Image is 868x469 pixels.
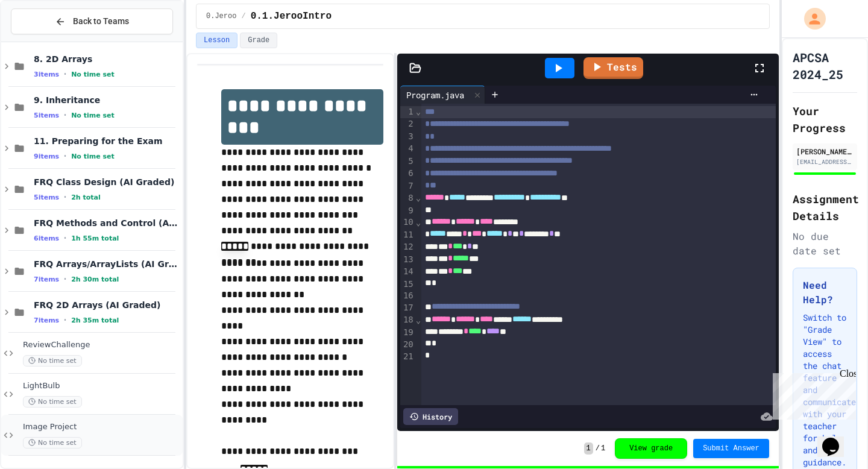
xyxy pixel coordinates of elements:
span: 5 items [34,194,59,201]
span: • [64,274,66,284]
p: Switch to "Grade View" to access the chat feature and communicate with your teacher for help and ... [803,312,847,468]
span: LightBulb [23,381,180,391]
h3: Need Help? [803,278,847,307]
span: 8. 2D Arrays [34,54,180,65]
span: No time set [71,71,115,78]
div: [PERSON_NAME] [PERSON_NAME] [796,146,854,157]
span: 6 items [34,234,59,242]
div: 12 [400,241,415,253]
div: 21 [400,351,415,363]
div: 6 [400,168,415,180]
button: Grade [240,33,277,48]
span: 3 items [34,71,59,78]
div: My Account [791,5,829,33]
div: Program.java [400,86,485,104]
span: Fold line [415,107,421,116]
button: Lesson [196,33,237,48]
span: 1 [584,442,593,455]
span: Image Project [23,422,180,432]
div: 20 [400,339,415,351]
div: 17 [400,302,415,314]
span: / [241,11,245,21]
span: • [64,110,66,120]
span: 0.1.JerooIntro [251,9,332,24]
div: Program.java [400,89,470,101]
span: Fold line [415,315,421,325]
span: 7 items [34,316,59,324]
div: 1 [400,106,415,118]
span: ReviewChallenge [23,340,180,350]
span: 7 items [34,275,59,283]
span: 2h total [71,194,101,201]
span: No time set [71,112,115,119]
div: History [403,408,458,425]
span: / [596,444,600,453]
span: • [64,315,66,325]
div: 8 [400,192,415,204]
div: 19 [400,327,415,339]
iframe: chat widget [768,368,856,420]
span: 1 [601,444,605,453]
span: • [64,151,66,161]
div: Chat with us now!Close [5,5,83,77]
iframe: chat widget [817,421,856,457]
div: 4 [400,143,415,155]
h1: APCSA 2024_25 [793,49,857,83]
span: 2h 35m total [71,316,119,324]
div: 3 [400,131,415,143]
span: • [64,69,66,79]
div: 9 [400,205,415,217]
div: 11 [400,229,415,241]
div: 15 [400,279,415,291]
span: Back to Teams [73,15,129,28]
button: View grade [615,438,687,459]
div: 16 [400,290,415,302]
span: 5 items [34,112,59,119]
span: FRQ Class Design (AI Graded) [34,177,180,187]
span: No time set [23,437,82,449]
div: [EMAIL_ADDRESS][DOMAIN_NAME] [796,157,854,166]
span: • [64,192,66,202]
span: • [64,233,66,243]
span: Fold line [415,218,421,227]
span: FRQ 2D Arrays (AI Graded) [34,300,180,310]
div: No due date set [793,229,857,258]
div: 2 [400,118,415,130]
div: 10 [400,216,415,228]
div: 7 [400,180,415,192]
span: FRQ Arrays/ArrayLists (AI Graded) [34,259,180,269]
h2: Assignment Details [793,190,857,224]
div: 14 [400,266,415,278]
span: FRQ Methods and Control (AI Graded) [34,218,180,228]
span: Submit Answer [703,444,759,453]
button: Submit Answer [693,439,769,458]
span: 2h 30m total [71,275,119,283]
span: Fold line [415,193,421,203]
span: No time set [23,355,82,367]
div: 5 [400,156,415,168]
span: 1h 55m total [71,234,119,242]
span: 11. Preparing for the Exam [34,136,180,146]
a: Tests [583,57,643,79]
span: 0.Jeroo [206,11,236,21]
button: Back to Teams [11,8,173,34]
span: No time set [23,396,82,408]
span: No time set [71,153,115,160]
span: 9. Inheritance [34,95,180,105]
div: 13 [400,254,415,266]
span: 9 items [34,153,59,160]
h2: Your Progress [793,102,857,136]
div: 18 [400,314,415,326]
